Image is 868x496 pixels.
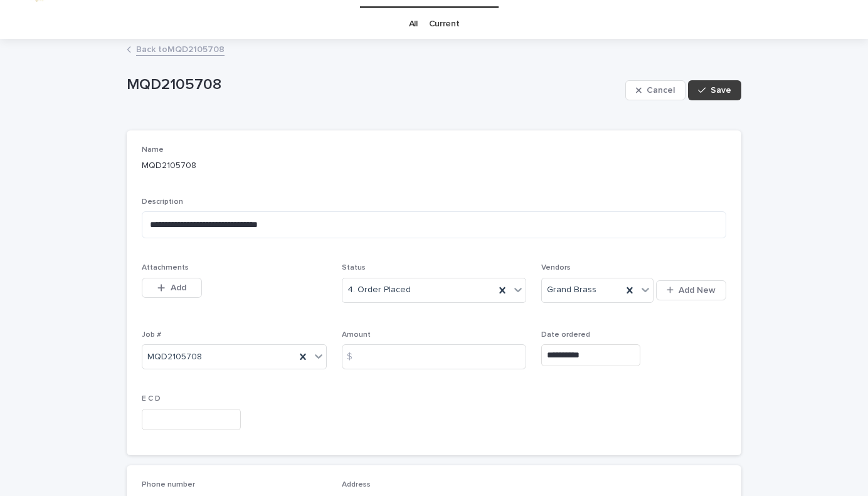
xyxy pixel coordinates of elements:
[142,331,161,339] span: Job #
[711,86,731,95] span: Save
[547,283,596,297] span: Grand Brass
[625,80,685,100] button: Cancel
[429,9,460,39] a: Current
[127,76,620,94] p: MQD2105708
[347,283,411,297] span: 4. Order Placed
[342,344,367,369] div: $
[656,280,726,300] button: Add New
[342,264,366,272] span: Status
[142,146,164,154] span: Name
[541,264,571,272] span: Vendors
[142,198,183,206] span: Description
[342,481,371,488] span: Address
[541,331,590,339] span: Date ordered
[342,331,371,339] span: Amount
[142,395,161,403] span: E C D
[136,41,225,56] a: Back toMQD2105708
[142,278,202,298] button: Add
[142,159,327,172] p: MQD2105708
[688,80,741,100] button: Save
[147,351,202,364] span: MQD2105708
[679,286,716,295] span: Add New
[409,9,418,39] a: All
[142,264,189,272] span: Attachments
[171,283,186,292] span: Add
[647,86,675,95] span: Cancel
[142,481,195,488] span: Phone number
